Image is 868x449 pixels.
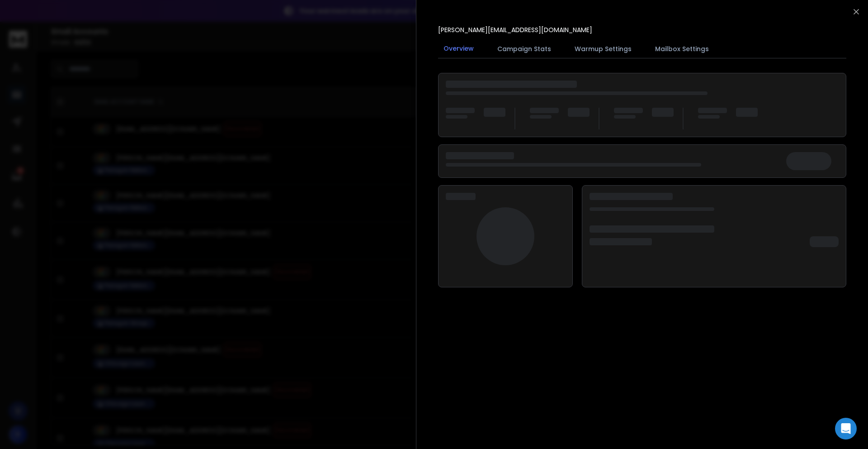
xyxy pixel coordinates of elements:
[438,25,592,34] p: [PERSON_NAME][EMAIL_ADDRESS][DOMAIN_NAME]
[492,39,557,59] button: Campaign Stats
[438,38,479,59] button: Overview
[835,418,857,439] div: Open Intercom Messenger
[650,39,714,59] button: Mailbox Settings
[569,39,637,59] button: Warmup Settings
